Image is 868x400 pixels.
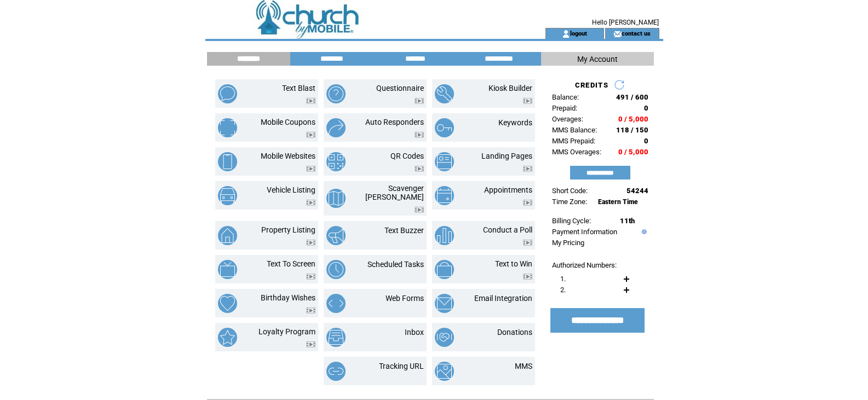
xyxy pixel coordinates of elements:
img: video.png [523,98,532,104]
a: MMS [515,362,532,370]
span: 2. [560,286,566,294]
a: Keywords [498,118,532,127]
img: video.png [306,200,315,206]
a: Text Buzzer [384,226,424,235]
span: MMS Overages: [552,148,601,156]
span: Hello [PERSON_NAME] [592,19,659,26]
a: Kiosk Builder [488,84,532,92]
a: Birthday Wishes [261,293,315,302]
img: scheduled-tasks.png [326,260,346,279]
img: video.png [523,200,532,206]
img: text-blast.png [218,84,237,103]
a: Text to Win [495,259,532,268]
span: 491 / 600 [616,93,648,101]
a: My Pricing [552,239,584,247]
img: tracking-url.png [326,362,346,381]
a: Loyalty Program [258,327,315,336]
a: Conduct a Poll [483,225,532,234]
span: MMS Balance: [552,126,597,134]
img: video.png [415,98,424,104]
a: logout [570,30,587,37]
a: Inbox [405,328,424,337]
img: video.png [415,132,424,138]
img: web-forms.png [326,294,346,313]
span: 0 / 5,000 [618,148,648,156]
a: Payment Information [552,228,617,236]
img: text-to-win.png [435,260,454,279]
img: landing-pages.png [435,152,454,171]
span: Prepaid: [552,104,577,112]
a: Mobile Websites [261,152,315,160]
a: Scheduled Tasks [367,260,424,269]
a: Scavenger [PERSON_NAME] [365,184,424,201]
img: keywords.png [435,118,454,137]
img: kiosk-builder.png [435,84,454,103]
img: video.png [306,240,315,246]
span: 1. [560,275,566,283]
a: Vehicle Listing [267,185,315,194]
img: video.png [523,166,532,172]
a: contact us [622,30,651,37]
span: 118 / 150 [616,126,648,134]
a: Property Listing [261,225,315,234]
img: text-to-screen.png [218,260,237,279]
a: Mobile Coupons [261,118,315,126]
a: Appointments [484,185,532,194]
span: Time Zone: [552,198,587,206]
a: Donations [497,328,532,337]
span: 0 / 5,000 [618,115,648,123]
img: video.png [415,166,424,172]
img: text-buzzer.png [326,226,346,245]
img: property-listing.png [218,226,237,245]
img: help.gif [639,229,647,234]
img: video.png [306,341,315,347]
a: Tracking URL [379,362,424,370]
img: inbox.png [326,328,346,347]
img: loyalty-program.png [218,328,237,347]
span: 11th [620,217,635,225]
img: video.png [306,132,315,138]
img: video.png [415,207,424,213]
img: video.png [306,274,315,280]
img: auto-responders.png [326,118,346,137]
a: Text To Screen [267,259,315,268]
img: questionnaire.png [326,84,346,103]
span: Authorized Numbers: [552,261,617,269]
img: appointments.png [435,186,454,205]
img: vehicle-listing.png [218,186,237,205]
img: video.png [306,308,315,314]
a: Questionnaire [376,84,424,92]
img: scavenger-hunt.png [326,189,346,208]
span: MMS Prepaid: [552,137,595,145]
a: Landing Pages [481,152,532,160]
span: Balance: [552,93,579,101]
a: Web Forms [386,294,424,303]
span: 0 [644,137,648,145]
img: account_icon.gif [562,30,570,38]
span: Eastern Time [598,198,638,206]
img: video.png [523,240,532,246]
img: qr-codes.png [326,152,346,171]
a: Auto Responders [365,118,424,126]
span: Short Code: [552,187,588,195]
span: 0 [644,104,648,112]
a: Text Blast [282,84,315,92]
img: contact_us_icon.gif [613,30,622,38]
img: video.png [523,274,532,280]
span: Overages: [552,115,583,123]
img: conduct-a-poll.png [435,226,454,245]
img: birthday-wishes.png [218,294,237,313]
img: video.png [306,98,315,104]
img: email-integration.png [435,294,454,313]
span: My Account [577,55,618,63]
span: 54244 [626,187,648,195]
img: mobile-coupons.png [218,118,237,137]
span: Billing Cycle: [552,217,591,225]
img: video.png [306,166,315,172]
img: mobile-websites.png [218,152,237,171]
a: QR Codes [390,152,424,160]
img: mms.png [435,362,454,381]
a: Email Integration [474,294,532,303]
img: donations.png [435,328,454,347]
span: CREDITS [575,81,608,89]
